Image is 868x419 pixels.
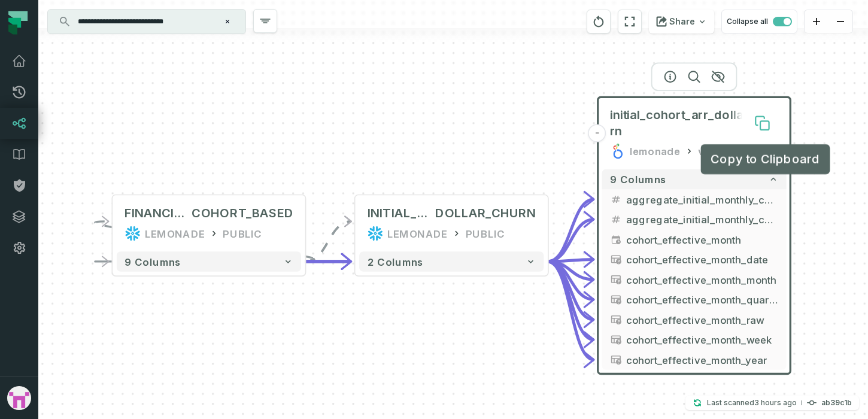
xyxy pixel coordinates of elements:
g: Edge from ac7e086e1cbc32c1a1fb60969a092796 to 1f572093bc22436a5f9d0b7aa63f17d0 [548,260,594,262]
g: Edge from 8000817d2ef79eace6bcd1d1af8f63e5 to ac7e086e1cbc32c1a1fb60969a092796 [305,221,351,262]
div: LEMONADE [145,226,205,242]
button: Clear search query [221,16,233,28]
button: Collapse all [721,10,797,34]
button: cohort_effective_month [602,229,786,249]
button: cohort_effective_month_week [602,330,786,350]
p: Last scanned [707,397,797,409]
span: 9 columns [125,256,181,268]
span: type unknown [610,293,622,305]
span: cohort_effective_month_date [626,252,779,267]
g: Edge from ac7e086e1cbc32c1a1fb60969a092796 to 1f572093bc22436a5f9d0b7aa63f17d0 [548,262,594,280]
span: FINANCIAL_EVENTS_ [125,205,192,221]
span: aggregate_initial_monthly_cohort_arr [626,192,779,207]
span: type unknown [610,333,622,345]
span: initial_cohort_arr_dollar_churn [610,107,778,139]
div: view [698,143,721,159]
div: PUBLIC [466,226,505,242]
span: timestamp [610,233,622,245]
button: cohort_effective_month_month [602,269,786,289]
h4: ab39c1b [821,399,852,406]
button: - [588,124,606,142]
span: cohort_effective_month_week [626,332,779,347]
button: cohort_effective_month_date [602,250,786,269]
button: cohort_effective_month_quarter [602,290,786,309]
g: Edge from ac7e086e1cbc32c1a1fb60969a092796 to 1f572093bc22436a5f9d0b7aa63f17d0 [548,262,594,320]
div: INITIAL_COHORT_ARR_DOLLAR_CHURN [368,205,536,221]
button: Last scanned[DATE] 10:20:37 AMab39c1b [685,396,859,410]
g: Edge from ac7e086e1cbc32c1a1fb60969a092796 to 1f572093bc22436a5f9d0b7aa63f17d0 [548,262,594,340]
div: lemonade [630,143,680,159]
button: zoom in [805,10,828,34]
button: aggregate_initial_monthly_cohort_arr_dim [602,209,786,229]
span: integer [610,213,622,225]
button: cohort_effective_month_year [602,350,786,369]
span: cohort_effective_month [626,232,779,247]
span: type unknown [610,314,622,326]
span: cohort_effective_month_month [626,272,779,287]
span: cohort_effective_month_raw [626,312,779,327]
div: LEMONADE [387,226,447,242]
button: aggregate_initial_monthly_cohort_arr [602,189,786,209]
g: Edge from ac7e086e1cbc32c1a1fb60969a092796 to 1f572093bc22436a5f9d0b7aa63f17d0 [548,220,594,262]
relative-time: Sep 17, 2025, 10:20 AM EDT [754,398,797,407]
span: INITIAL_COHORT_ARR_ [368,205,436,221]
g: Edge from 8000817d2ef79eace6bcd1d1af8f63e5 to 8000817d2ef79eace6bcd1d1af8f63e5 [95,221,318,262]
span: 9 columns [610,173,666,185]
span: 2 columns [368,256,424,268]
span: aggregate_initial_monthly_cohort_arr_dim [626,212,779,227]
g: Edge from ac7e086e1cbc32c1a1fb60969a092796 to 1f572093bc22436a5f9d0b7aa63f17d0 [548,199,594,262]
div: FINANCIAL_EVENTS_COHORT_BASED [125,205,293,221]
span: type unknown [610,354,622,366]
span: DOLLAR_CHURN [435,205,535,221]
span: type unknown [610,274,622,286]
img: avatar of gabe-cohen-lmnd [7,386,31,410]
g: Edge from ac7e086e1cbc32c1a1fb60969a092796 to 1f572093bc22436a5f9d0b7aa63f17d0 [548,262,594,360]
button: Share [649,10,714,34]
span: COHORT_BASED [192,205,293,221]
div: PUBLIC [223,226,262,242]
span: cohort_effective_month_year [626,352,779,367]
div: Copy to Clipboard [700,144,830,174]
g: Edge from ac7e086e1cbc32c1a1fb60969a092796 to 1f572093bc22436a5f9d0b7aa63f17d0 [548,262,594,300]
span: cohort_effective_month_quarter [626,292,779,307]
span: type unknown [610,253,622,265]
button: zoom out [828,10,852,34]
span: integer [610,193,622,205]
button: cohort_effective_month_raw [602,309,786,329]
